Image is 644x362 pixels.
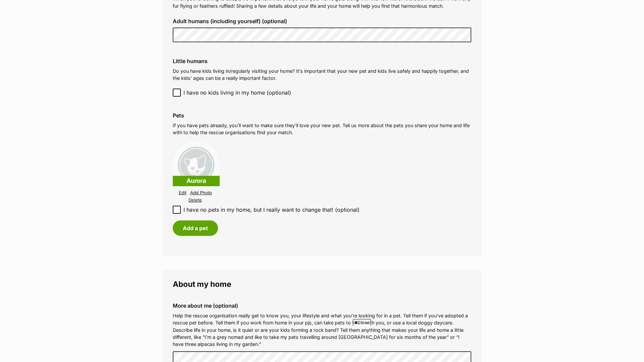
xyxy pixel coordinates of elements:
p: Do you have kids living in/regularly visiting your home? It’s important that your new pet and kid... [173,67,471,82]
span: I have no pets in my home, but I really want to change that! (optional) [183,206,360,214]
button: Add a pet [173,220,218,236]
a: Add Photo [190,190,212,195]
img: cat-placeholder-dac9bf757296583bfff24fc8b8ddc0f03ef8dc5148194bf37542f03d89cbe5dc.png [173,141,220,188]
label: Pets [173,112,471,118]
label: More about me (optional) [173,303,471,309]
p: Aurora [173,176,220,186]
legend: About my home [173,280,471,289]
iframe: Advertisement [200,328,444,359]
a: Delete [189,198,202,203]
label: Adult humans (including yourself) (optional) [173,18,471,24]
a: Edit [179,190,186,195]
p: If you have pets already, you’ll want to make sure they’ll love your new pet. Tell us more about ... [173,122,471,136]
span: I have no kids living in my home (optional) [183,89,291,97]
p: Help the rescue organisation really get to know you, your lifestyle and what you’re looking for i... [173,312,471,348]
label: Little humans [173,58,471,64]
span: Close [353,319,371,326]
